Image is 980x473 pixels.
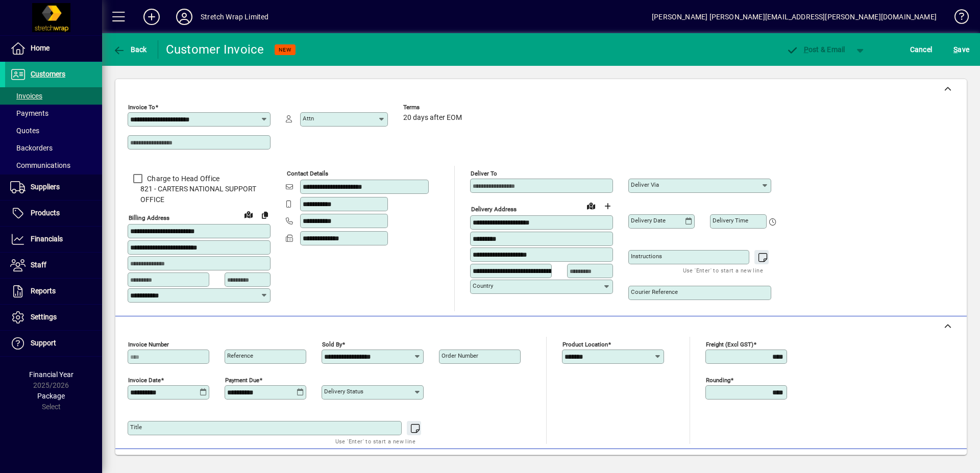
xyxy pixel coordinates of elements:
a: Backorders [5,139,102,157]
a: Invoices [5,87,102,105]
span: Staff [31,261,46,269]
span: Financial Year [29,370,73,379]
mat-label: Instructions [631,253,662,260]
span: Cancel [910,41,933,58]
mat-label: Rounding [706,376,730,383]
mat-label: Order number [442,352,478,359]
a: View on map [240,206,257,222]
mat-label: Invoice number [128,340,169,347]
mat-label: Payment due [225,376,259,383]
button: Save [951,40,972,59]
app-page-header-button: Back [102,40,158,59]
mat-label: Country [473,282,493,289]
span: Reports [31,287,56,295]
button: Product [892,454,944,472]
mat-label: Invoice date [128,376,161,383]
div: Stretch Wrap Limited [201,9,269,25]
mat-label: Deliver via [631,181,659,188]
mat-label: Reference [227,352,253,359]
a: Payments [5,105,102,122]
mat-label: Delivery status [324,388,363,395]
a: Staff [5,253,102,278]
a: Communications [5,157,102,174]
mat-label: Freight (excl GST) [706,340,753,347]
mat-label: Delivery date [631,217,666,224]
div: Customer Invoice [166,41,264,58]
a: Settings [5,305,102,330]
a: Home [5,36,102,61]
button: Copy to Delivery address [257,207,273,223]
span: NEW [279,46,291,53]
mat-label: Attn [303,115,314,122]
button: Product History [612,454,672,472]
span: Terms [403,104,464,111]
span: Back [113,45,147,54]
span: Financials [31,235,63,243]
span: P [804,45,808,54]
mat-hint: Use 'Enter' to start a new line [335,435,415,447]
div: [PERSON_NAME] [PERSON_NAME][EMAIL_ADDRESS][PERSON_NAME][DOMAIN_NAME] [652,9,937,25]
span: Suppliers [31,183,60,191]
button: Post & Email [781,40,850,59]
span: Backorders [10,144,53,152]
span: Products [31,209,60,217]
a: Products [5,201,102,226]
button: Choose address [599,198,616,214]
a: Reports [5,279,102,304]
a: View on map [583,197,599,214]
span: Customers [31,70,65,78]
button: Add [135,8,168,26]
span: Communications [10,161,70,169]
mat-label: Courier Reference [631,288,678,295]
span: Invoices [10,92,42,100]
a: Financials [5,227,102,252]
span: Home [31,44,50,52]
span: 20 days after EOM [403,114,462,122]
mat-label: Delivery time [713,217,748,224]
span: Settings [31,313,57,321]
span: Support [31,339,56,347]
a: Knowledge Base [947,2,967,35]
a: Quotes [5,122,102,139]
button: Cancel [908,40,935,59]
span: Package [37,392,65,400]
button: Profile [168,8,201,26]
span: S [953,45,958,54]
a: Support [5,331,102,356]
mat-label: Product location [562,340,608,347]
button: Back [110,40,150,59]
span: 821 - CARTERS NATIONAL SUPPORT OFFICE [128,184,271,205]
span: ave [953,41,969,58]
label: Charge to Head Office [145,173,219,184]
span: Payments [10,109,48,117]
mat-label: Sold by [322,340,342,347]
mat-hint: Use 'Enter' to start a new line [683,264,763,276]
mat-label: Title [130,424,142,431]
mat-label: Invoice To [128,104,155,111]
mat-label: Deliver To [471,170,497,177]
span: ost & Email [786,45,845,54]
span: Quotes [10,127,39,135]
a: Suppliers [5,175,102,200]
